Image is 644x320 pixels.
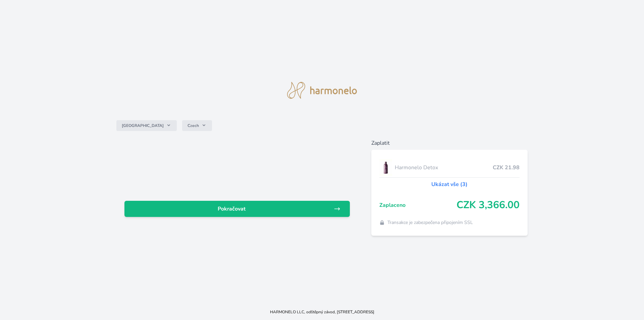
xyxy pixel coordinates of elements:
[287,82,357,99] img: logo.svg
[371,139,528,147] h6: Zaplatit
[130,205,334,213] span: Pokračovat
[379,159,392,176] img: DETOX_se_stinem_x-lo.jpg
[379,201,457,209] span: Zaplaceno
[122,123,164,128] span: [GEOGRAPHIC_DATA]
[116,120,177,131] button: [GEOGRAPHIC_DATA]
[182,120,212,131] button: Czech
[124,201,350,217] a: Pokračovat
[457,199,520,211] span: CZK 3,366.00
[395,164,493,172] span: Harmonelo Detox
[493,164,520,172] span: CZK 21.98
[187,123,199,128] span: Czech
[387,219,473,226] span: Transakce je zabezpečena připojením SSL
[431,180,468,188] a: Ukázat vše (3)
